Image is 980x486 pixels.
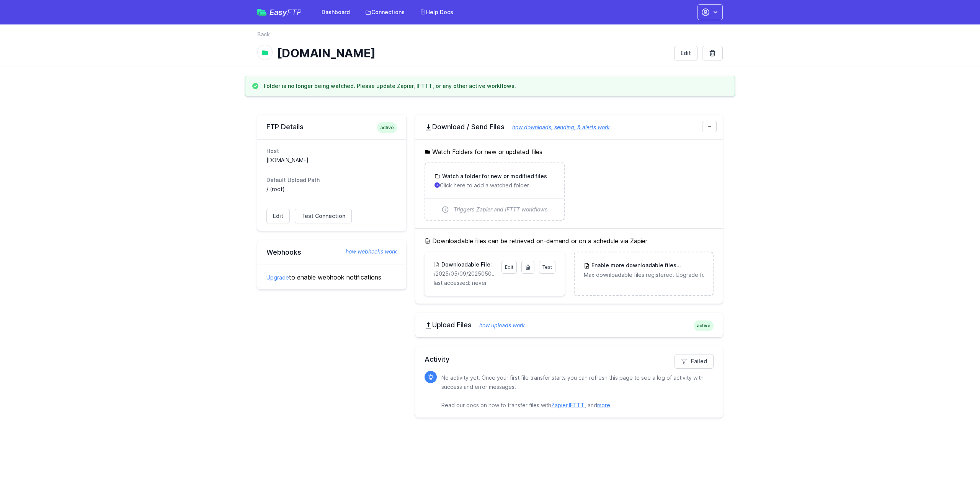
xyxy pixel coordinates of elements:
[377,122,397,133] span: active
[434,279,555,287] p: last accessed: never
[675,354,714,369] a: Failed
[425,236,714,245] h5: Downloadable files can be retrieved on-demand or on a schedule via Zapier
[301,212,345,220] span: Test Connection
[694,320,714,331] span: active
[266,122,397,132] h2: FTP Details
[590,262,704,270] h3: Enable more downloadable files
[266,209,290,223] a: Edit
[441,373,707,410] p: No activity yet. Once your first file transfer starts you can refresh this page to see a log of a...
[551,402,567,408] a: Zapier
[425,320,714,330] h2: Upload Files
[539,261,555,274] a: Test
[425,122,714,132] h2: Download / Send Files
[434,182,554,189] p: Click here to add a watched folder
[266,274,289,281] a: Upgrade
[425,354,714,365] h2: Activity
[542,264,552,270] span: Test
[257,31,270,38] a: Back
[584,271,704,279] p: Max downloadable files registered. Upgrade for more.
[425,163,563,220] a: Watch a folder for new or modified files Click here to add a watched folder Triggers Zapier and I...
[674,46,697,60] a: Edit
[361,5,409,19] a: Connections
[295,209,352,223] a: Test Connection
[676,262,704,270] span: Upgrade
[266,176,397,184] dt: Default Upload Path
[266,147,397,155] dt: Host
[257,9,266,16] img: easyftp_logo.png
[257,265,406,289] div: to enable webhook notifications
[266,156,397,164] dd: [DOMAIN_NAME]
[287,8,302,17] span: FTP
[575,252,713,288] a: Enable more downloadable filesUpgrade Max downloadable files registered. Upgrade for more.
[269,8,302,16] span: Easy
[264,82,516,90] h3: Folder is no longer being watched. Please update Zapier, IFTTT, or any other active workflows.
[277,46,668,60] h1: [DOMAIN_NAME]
[569,402,585,408] a: IFTTT
[441,172,547,180] h3: Watch a folder for new or modified files
[425,147,714,156] h5: Watch Folders for new or updated files
[338,248,397,255] a: how webhooks work
[454,206,548,213] span: Triggers Zapier and IFTTT workflows
[317,5,354,19] a: Dashboard
[501,261,517,274] a: Edit
[472,322,525,328] a: how uploads work
[597,402,610,408] a: more
[257,31,723,43] nav: Breadcrumb
[440,261,492,268] h3: Downloadable File:
[257,8,302,16] a: EasyFTP
[415,5,458,19] a: Help Docs
[266,248,397,257] h2: Webhooks
[505,124,610,130] a: how downloads, sending, & alerts work
[434,270,497,278] p: /2025/05/09/20250509171559_inbound_0422652309_0756011820.mp3
[266,185,397,193] dd: / (root)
